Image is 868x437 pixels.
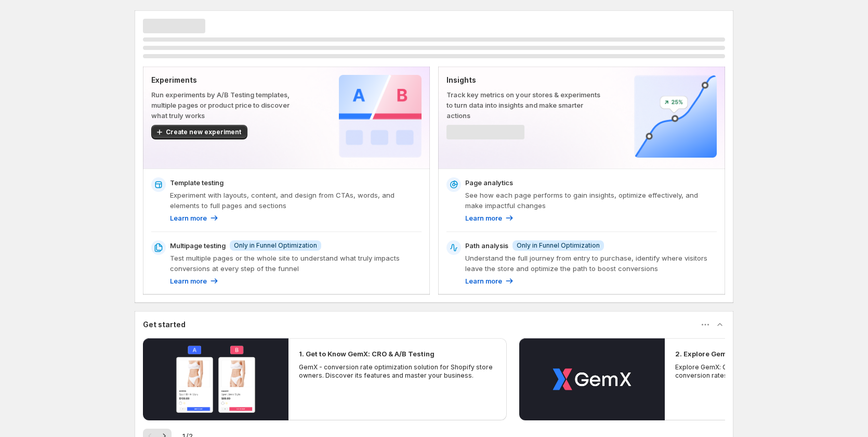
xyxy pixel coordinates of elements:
[170,213,219,223] a: Learn more
[143,319,186,330] h3: Get started
[519,338,665,420] button: Phát video
[446,75,601,85] p: Insights
[299,363,496,380] p: GemX - conversion rate optimization solution for Shopify store owners. Discover its features and ...
[170,177,223,188] p: Template testing
[465,276,502,286] p: Learn more
[339,75,422,158] img: Experiments
[151,125,247,139] button: Create new experiment
[170,276,219,286] a: Learn more
[151,89,306,121] p: Run experiments by A/B Testing templates, multiple pages or product price to discover what truly ...
[465,276,515,286] a: Learn more
[465,253,717,274] p: Understand the full journey from entry to purchase, identify where visitors leave the store and o...
[151,75,306,85] p: Experiments
[170,240,226,251] p: Multipage testing
[166,128,241,136] span: Create new experiment
[634,75,717,158] img: Insights
[465,240,508,251] p: Path analysis
[465,190,717,211] p: See how each page performs to gain insights, optimize effectively, and make impactful changes
[465,177,513,188] p: Page analytics
[299,349,435,359] h2: 1. Get to Know GemX: CRO & A/B Testing
[465,213,502,223] p: Learn more
[675,349,836,359] h2: 2. Explore GemX: CRO & A/B Testing Use Cases
[234,241,317,250] span: Only in Funnel Optimization
[170,253,422,274] p: Test multiple pages or the whole site to understand what truly impacts conversions at every step ...
[517,241,600,250] span: Only in Funnel Optimization
[465,213,515,223] a: Learn more
[446,89,601,121] p: Track key metrics on your stores & experiments to turn data into insights and make smarter actions
[170,276,207,286] p: Learn more
[170,213,207,223] p: Learn more
[143,338,288,420] button: Phát video
[170,190,422,211] p: Experiment with layouts, content, and design from CTAs, words, and elements to full pages and sec...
